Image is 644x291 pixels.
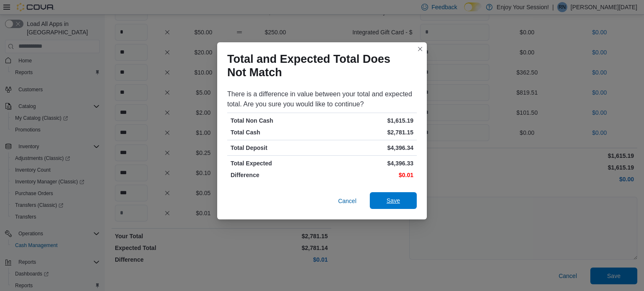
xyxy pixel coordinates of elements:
[324,128,413,136] p: $2,781.15
[324,144,413,152] p: $4,396.34
[387,196,400,205] span: Save
[231,128,320,136] p: Total Cash
[415,44,425,54] button: Closes this modal window
[338,197,356,205] span: Cancel
[231,159,320,167] p: Total Expected
[231,116,320,125] p: Total Non Cash
[370,192,417,209] button: Save
[324,116,413,125] p: $1,615.19
[324,159,413,167] p: $4,396.33
[231,144,320,152] p: Total Deposit
[227,89,417,109] div: There is a difference in value between your total and expected total. Are you sure you would like...
[335,193,360,209] button: Cancel
[231,171,320,179] p: Difference
[324,171,413,179] p: $0.01
[227,52,410,79] h1: Total and Expected Total Does Not Match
